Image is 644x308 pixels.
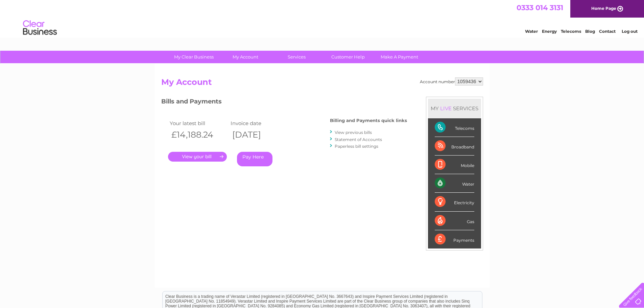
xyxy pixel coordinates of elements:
[161,97,407,109] h3: Bills and Payments
[435,118,474,137] div: Telecoms
[335,130,372,135] a: View previous bills
[269,51,325,63] a: Services
[420,77,483,86] div: Account number
[435,156,474,174] div: Mobile
[435,212,474,230] div: Gas
[622,29,638,34] a: Log out
[517,3,563,12] a: 0333 014 3131
[23,18,57,38] img: logo.png
[229,119,290,128] td: Invoice date
[599,29,616,34] a: Contact
[561,29,581,34] a: Telecoms
[435,193,474,211] div: Electricity
[542,29,557,34] a: Energy
[372,51,427,63] a: Make A Payment
[435,230,474,248] div: Payments
[229,128,290,142] th: [DATE]
[428,99,481,118] div: MY SERVICES
[217,51,273,63] a: My Account
[330,118,407,123] h4: Billing and Payments quick links
[435,174,474,193] div: Water
[320,51,376,63] a: Customer Help
[168,128,229,142] th: £14,188.24
[161,77,483,90] h2: My Account
[163,4,482,33] div: Clear Business is a trading name of Verastar Limited (registered in [GEOGRAPHIC_DATA] No. 3667643...
[435,137,474,156] div: Broadband
[168,119,229,128] td: Your latest bill
[585,29,595,34] a: Blog
[439,105,453,112] div: LIVE
[237,152,272,166] a: Pay Here
[168,152,227,162] a: .
[335,144,378,149] a: Paperless bill settings
[525,29,538,34] a: Water
[335,137,382,142] a: Statement of Accounts
[166,51,222,63] a: My Clear Business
